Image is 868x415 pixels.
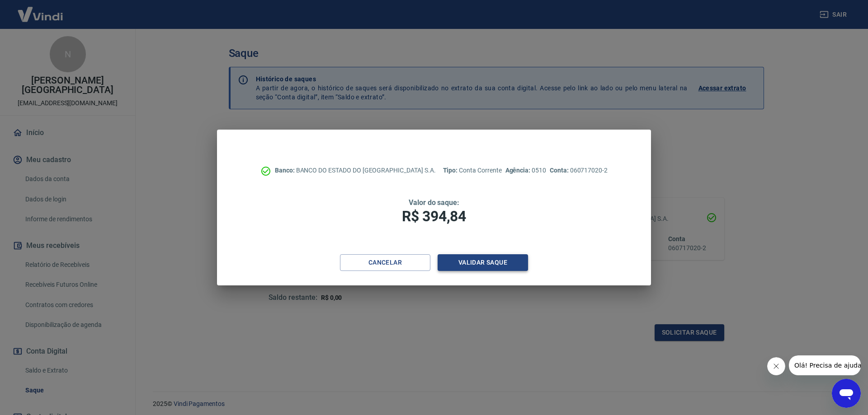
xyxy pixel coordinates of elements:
[402,208,466,225] span: R$ 394,84
[550,167,570,174] span: Conta:
[409,198,459,207] span: Valor do saque:
[438,254,528,271] button: Validar saque
[505,167,532,174] span: Agência:
[767,357,785,375] iframe: Fechar mensagem
[789,355,861,375] iframe: Mensagem da empresa
[505,166,546,175] p: 0510
[443,167,459,174] span: Tipo:
[832,379,861,408] iframe: Botão para abrir a janela de mensagens
[5,6,76,14] span: Olá! Precisa de ajuda?
[550,166,608,175] p: 060717020-2
[443,166,502,175] p: Conta Corrente
[275,166,436,175] p: BANCO DO ESTADO DO [GEOGRAPHIC_DATA] S.A.
[340,254,430,271] button: Cancelar
[275,167,296,174] span: Banco:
